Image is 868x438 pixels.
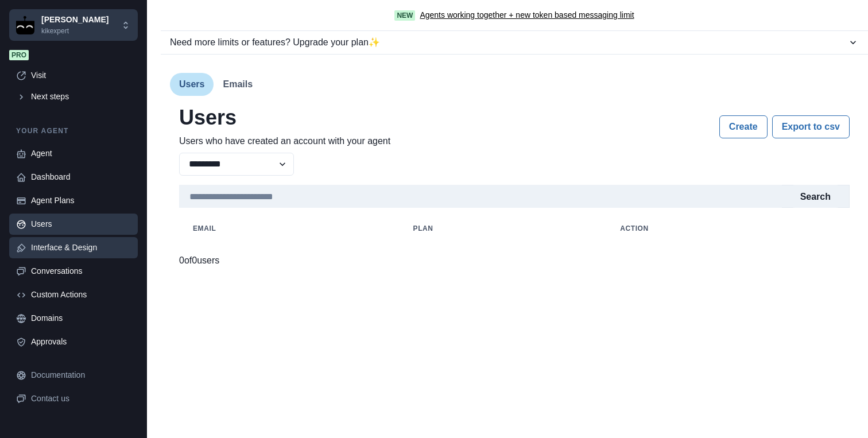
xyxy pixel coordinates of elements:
th: email [179,217,400,240]
p: Your agent [9,126,138,136]
th: Action [606,217,850,240]
p: 0 of 0 users [179,254,219,268]
div: Need more limits or features? Upgrade your plan ✨ [170,36,847,49]
button: Chakra UI[PERSON_NAME]kikexpert [9,9,138,41]
p: Users who have created an account with your agent [179,134,390,148]
div: Custom Actions [31,289,131,301]
div: Users [31,218,131,230]
button: Search [791,185,840,208]
a: Agents working together + new token based messaging limit [420,9,634,21]
h2: Users [179,105,390,130]
p: [PERSON_NAME] [41,14,108,26]
button: Users [170,73,214,96]
div: Agent [31,148,131,160]
div: Approvals [31,336,131,348]
button: Export to csv [772,115,850,138]
div: Dashboard [31,171,131,183]
div: Visit [31,69,131,82]
div: Domains [31,312,131,324]
th: plan [400,217,607,240]
div: Documentation [31,369,131,381]
button: Create [719,115,768,138]
div: Contact us [31,393,131,405]
p: kikexpert [41,26,108,36]
img: Chakra UI [16,16,34,34]
div: Conversations [31,265,131,277]
button: Need more limits or features? Upgrade your plan✨ [161,31,868,54]
span: Pro [9,50,29,60]
div: Agent Plans [31,195,131,207]
div: Interface & Design [31,242,131,254]
a: Documentation [9,365,138,386]
span: New [394,10,415,21]
button: Emails [214,73,262,96]
div: Next steps [31,91,131,103]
